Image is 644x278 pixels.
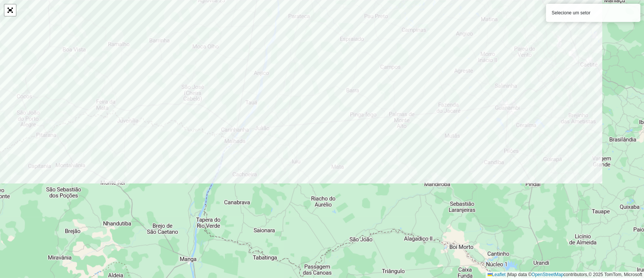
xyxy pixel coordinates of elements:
a: OpenStreetMap [532,272,564,277]
a: Leaflet [487,272,506,277]
a: Abrir mapa em tela cheia [5,5,16,16]
div: Map data © contributors,© 2025 TomTom, Microsoft [486,272,644,278]
div: Selecione um setor [546,4,640,22]
span: | [507,272,508,277]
